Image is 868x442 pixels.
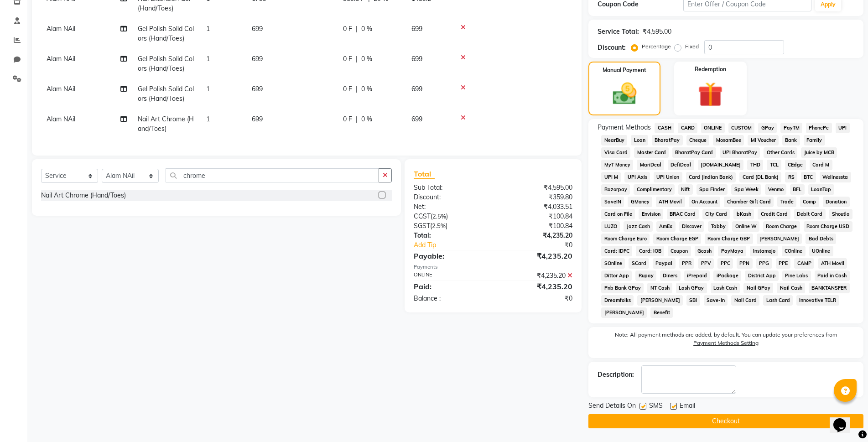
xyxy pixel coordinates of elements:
[493,192,579,202] div: ₹359.80
[780,123,802,133] span: PayTM
[605,80,645,108] img: _cash.svg
[206,55,210,63] span: 1
[166,168,379,182] input: Search or Scan
[601,270,632,281] span: Dittor App
[806,123,832,133] span: PhonePe
[493,250,579,261] div: ₹4,235.20
[356,84,358,94] span: |
[432,222,446,229] span: 2.5%
[810,160,832,170] span: Card M
[804,221,852,232] span: Room Charge USD
[252,55,263,63] span: 699
[138,55,194,73] span: Gel Polish Solid Colors (Hand/Toes)
[493,183,579,192] div: ₹4,595.00
[678,123,697,133] span: CARD
[804,135,825,146] span: Family
[634,184,675,195] span: Complimentary
[764,147,797,158] span: Other Cards
[696,184,728,195] span: Spa Finder
[794,258,814,269] span: CAMP
[698,160,744,170] span: [DOMAIN_NAME]
[47,115,75,123] span: Alam NAil
[138,85,194,103] span: Gel Polish Solid Colors (Hand/Toes)
[801,172,816,182] span: BTC
[705,234,753,244] span: Room Charge GBP
[407,192,493,202] div: Discount:
[790,184,805,195] span: BFL
[782,270,811,281] span: Pine Labs
[343,114,352,124] span: 0 F
[654,172,682,182] span: UPI Union
[411,85,422,93] span: 699
[138,25,194,42] span: Gel Polish Solid Colors (Hand/Toes)
[631,135,648,146] span: Loan
[407,240,508,250] a: Add Tip
[601,246,632,256] span: Card: IDFC
[830,406,859,433] iframe: chat widget
[356,54,358,64] span: |
[693,339,759,347] label: Payment Methods Setting
[252,115,263,123] span: 699
[713,270,741,281] span: iPackage
[690,79,731,110] img: _gift.svg
[601,234,650,244] span: Room Charge Euro
[493,202,579,212] div: ₹4,033.51
[794,209,826,219] span: Debit Card
[598,43,626,52] div: Discount:
[407,250,493,261] div: Payable:
[756,258,772,269] span: PPG
[407,294,493,303] div: Balance :
[624,172,650,182] span: UPI Axis
[252,85,263,93] span: 699
[767,160,781,170] span: TCL
[361,24,372,34] span: 0 %
[601,258,625,269] span: SOnline
[601,147,630,158] span: Visa Card
[672,147,716,158] span: BharatPay Card
[643,27,671,36] div: ₹4,595.00
[642,42,671,51] label: Percentage
[601,221,620,232] span: LUZO
[361,84,372,94] span: 0 %
[41,191,126,200] div: Nail Art Chrome (Hand/Toes)
[731,184,761,195] span: Spa Week
[407,202,493,212] div: Net:
[598,123,651,132] span: Payment Methods
[47,55,75,63] span: Alam NAil
[653,258,676,269] span: Paypal
[649,401,663,412] span: SMS
[724,197,774,207] span: Chamber Gift Card
[356,114,358,124] span: |
[493,221,579,231] div: ₹100.84
[796,295,839,306] span: Innovative TELR
[713,135,744,146] span: MosamBee
[628,197,652,207] span: GMoney
[343,24,352,34] span: 0 F
[206,25,210,33] span: 1
[601,307,647,318] span: [PERSON_NAME]
[601,283,644,293] span: Pnb Bank GPay
[763,295,793,306] span: Lash Card
[685,42,699,51] label: Fixed
[676,283,707,293] span: Lash GPay
[800,197,819,207] span: Comp
[704,295,728,306] span: Save-In
[782,246,806,256] span: COnline
[809,246,833,256] span: UOnline
[356,24,358,34] span: |
[739,172,781,182] span: Card (DL Bank)
[601,172,621,182] span: UPI M
[47,85,75,93] span: Alam NAil
[680,401,695,412] span: Email
[777,197,796,207] span: Trade
[678,184,693,195] span: Nift
[765,184,786,195] span: Venmo
[733,209,754,219] span: bKash
[732,221,759,232] span: Online W
[411,55,422,63] span: 699
[737,258,753,269] span: PPN
[728,123,755,133] span: CUSTOM
[695,246,715,256] span: Gcash
[361,54,372,64] span: 0 %
[588,414,863,428] button: Checkout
